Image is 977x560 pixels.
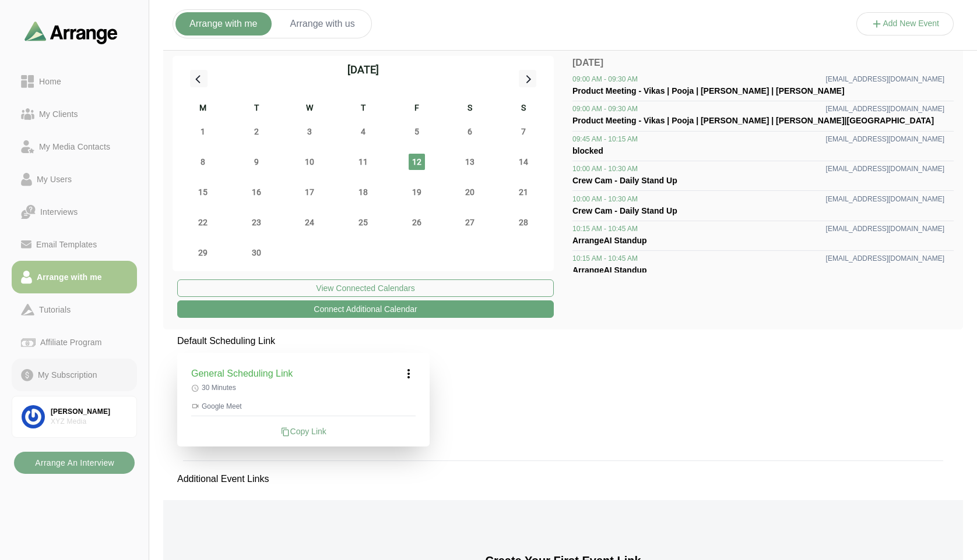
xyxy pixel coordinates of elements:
button: Arrange An Interview [14,452,135,474]
span: [EMAIL_ADDRESS][DOMAIN_NAME] [826,194,944,204]
span: Sunday 21 September 2025 [515,184,532,200]
a: Affiliate Program [12,326,137,359]
span: Monday 15 September 2025 [195,184,211,200]
span: Product Meeting - Vikas | Pooja | [PERSON_NAME] | [PERSON_NAME] [572,86,845,95]
p: 30 Minutes [191,383,416,392]
span: 09:00 AM - 09:30 AM [572,104,638,114]
span: Wednesday 10 September 2025 [301,154,318,170]
span: Thursday 11 September 2025 [355,154,371,170]
div: T [336,101,390,116]
span: 10:15 AM - 10:45 AM [572,254,638,263]
span: Sunday 14 September 2025 [515,154,532,170]
span: Saturday 20 September 2025 [462,184,478,200]
div: M [176,101,230,116]
span: Sunday 28 September 2025 [515,214,532,231]
div: Email Templates [31,238,101,251]
span: [EMAIL_ADDRESS][DOMAIN_NAME] [826,254,944,263]
button: Add New Event [856,12,954,36]
div: Tutorials [34,303,75,317]
a: My Media Contacts [12,130,137,163]
span: Tuesday 16 September 2025 [248,184,265,200]
span: Monday 8 September 2025 [195,154,211,170]
span: [EMAIL_ADDRESS][DOMAIN_NAME] [826,164,944,173]
div: Copy Link [191,426,416,437]
span: Crew Cam - Daily Stand Up [572,176,677,185]
div: [DATE] [347,62,379,78]
button: Arrange with us [276,12,369,36]
span: Tuesday 23 September 2025 [248,214,265,231]
a: My Clients [12,98,137,130]
span: Sunday 7 September 2025 [515,123,532,140]
div: My Media Contacts [34,140,115,154]
b: Arrange An Interview [34,452,114,474]
div: [PERSON_NAME] [51,407,127,417]
span: Thursday 18 September 2025 [355,184,371,200]
p: Google Meet [191,402,416,411]
div: F [390,101,444,116]
span: Monday 22 September 2025 [195,214,211,231]
a: Email Templates [12,228,137,261]
button: Connect Additional Calendar [177,300,554,318]
button: Arrange with me [175,12,272,36]
div: S [497,101,550,116]
span: 10:00 AM - 10:30 AM [572,164,638,173]
div: My Clients [34,107,83,121]
span: blocked [572,146,603,155]
span: 10:00 AM - 10:30 AM [572,194,638,204]
a: Interviews [12,196,137,228]
span: Monday 1 September 2025 [195,123,211,140]
span: Friday 19 September 2025 [409,184,425,200]
p: Default Scheduling Link [177,334,430,348]
span: ArrangeAI Standup [572,236,647,245]
a: My Users [12,163,137,196]
span: [EMAIL_ADDRESS][DOMAIN_NAME] [826,134,944,144]
div: XYZ Media [51,417,127,427]
span: Tuesday 9 September 2025 [248,154,265,170]
span: [EMAIL_ADDRESS][DOMAIN_NAME] [826,224,944,233]
span: Saturday 27 September 2025 [462,214,478,231]
p: [DATE] [572,56,954,70]
span: Saturday 6 September 2025 [462,123,478,140]
div: W [283,101,336,116]
img: arrangeai-name-small-logo.4d2b8aee.svg [24,21,118,44]
div: T [230,101,283,116]
span: Friday 26 September 2025 [409,214,425,231]
div: Home [34,75,66,88]
p: Additional Event Links [163,458,283,500]
span: Friday 12 September 2025 [409,154,425,170]
div: Interviews [36,205,82,219]
span: Tuesday 2 September 2025 [248,123,265,140]
span: Wednesday 17 September 2025 [301,184,318,200]
span: Tuesday 30 September 2025 [248,244,265,261]
span: ArrangeAI Standup [572,265,647,275]
span: Thursday 4 September 2025 [355,123,371,140]
span: Friday 5 September 2025 [409,123,425,140]
span: Wednesday 3 September 2025 [301,123,318,140]
span: Wednesday 24 September 2025 [301,214,318,231]
a: [PERSON_NAME]XYZ Media [12,396,137,438]
h3: General Scheduling Link [191,367,293,381]
div: My Users [32,172,76,186]
span: Product Meeting - Vikas | Pooja | [PERSON_NAME] | [PERSON_NAME]|[GEOGRAPHIC_DATA] [572,116,934,125]
a: Home [12,65,137,98]
a: My Subscription [12,359,137,391]
div: Affiliate Program [36,335,106,349]
a: Tutorials [12,293,137,326]
div: S [444,101,497,116]
span: Thursday 25 September 2025 [355,214,371,231]
button: View Connected Calendars [177,279,554,297]
span: Saturday 13 September 2025 [462,154,478,170]
span: 09:00 AM - 09:30 AM [572,75,638,84]
div: Arrange with me [32,270,107,284]
span: 10:15 AM - 10:45 AM [572,224,638,233]
span: Monday 29 September 2025 [195,244,211,261]
span: 09:45 AM - 10:15 AM [572,134,638,144]
div: My Subscription [33,368,102,382]
span: Crew Cam - Daily Stand Up [572,206,677,215]
span: [EMAIL_ADDRESS][DOMAIN_NAME] [826,75,944,84]
a: Arrange with me [12,261,137,293]
span: [EMAIL_ADDRESS][DOMAIN_NAME] [826,104,944,114]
